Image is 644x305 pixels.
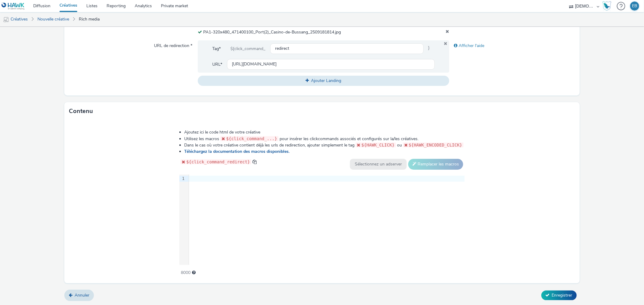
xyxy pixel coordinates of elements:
div: ${click_command_ [226,43,270,54]
div: Afficher l'aide [449,40,575,51]
li: Utilisez les macros pour insérer les clickcommands associés et configurés sur la/les créatives. [184,136,465,142]
img: Hawk Academy [602,1,611,11]
button: Enregistrer [541,291,577,300]
h3: Contenu [69,107,93,116]
span: ${HAWK_CLICK} [361,143,395,147]
img: undefined Logo [2,2,25,10]
img: mobile [3,17,9,23]
li: Ajoutez ici le code html de votre créative [184,129,465,135]
a: Rich media [76,12,103,27]
div: 1 [179,176,185,182]
span: ${HAWK_ENCODED_CLICK} [409,143,462,147]
span: ${click_command_...} [226,136,277,141]
div: Longueur maximale conseillée 3000 caractères. [192,270,196,276]
span: 8000 [181,270,191,276]
a: Nouvelle créative [34,12,72,27]
span: } [424,43,435,54]
li: Dans le cas où votre créative contient déjà les urls de redirection, ajouter simplement le tag ou [184,142,465,148]
span: ${click_command_redirect} [186,159,250,164]
span: Ajouter Landing [311,78,341,83]
button: Remplacer les macros [408,159,463,170]
div: EB [632,2,637,11]
span: Enregistrer [552,292,572,298]
label: URL de redirection * [152,40,195,49]
a: Annuler [64,290,94,301]
a: Hawk Academy [602,1,614,11]
a: Téléchargez la documentation des macros disponibles. [184,149,292,154]
span: Annuler [75,292,89,298]
span: copy to clipboard [252,160,257,164]
button: Ajouter Landing [198,76,449,86]
span: PA1-320x480_471400100_Port(2)_Casino-de-Bussang_2509181814.jpg [203,29,341,35]
input: url... [227,59,434,70]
